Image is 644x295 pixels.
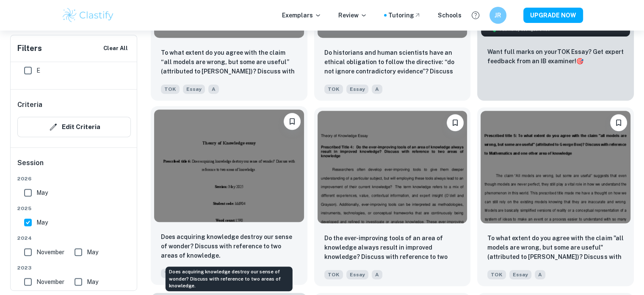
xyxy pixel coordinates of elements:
span: May [87,277,98,287]
span: 2026 [17,175,131,183]
h6: JR [493,11,503,20]
img: Clastify logo [61,7,115,24]
p: Want full marks on your TOK Essay ? Get expert feedback from an IB examiner! [487,47,624,66]
p: To what extent do you agree with the claim "all models are wrong, but some are useful" (attribute... [487,233,624,262]
h6: Criteria [17,100,42,110]
button: Bookmark [447,114,464,131]
p: Exemplars [282,11,321,20]
img: TOK Essay example thumbnail: To what extent do you agree with the cla [481,111,630,223]
h6: Session [17,158,131,175]
button: Clear All [101,42,130,55]
span: 🎯 [576,58,583,65]
span: A [372,270,382,279]
span: May [87,247,98,257]
span: May [36,218,48,227]
span: A [535,270,545,279]
p: Does acquiring knowledge destroy our sense of wonder? Discuss with reference to two areas of know... [161,232,297,260]
span: A [208,84,219,94]
span: TOK [487,270,506,279]
a: Tutoring [388,11,421,20]
span: 2023 [17,264,131,272]
img: TOK Essay example thumbnail: Does acquiring knowledge destroy our sen [154,110,304,222]
span: TOK [324,270,343,279]
a: Schools [438,11,462,20]
span: Essay [346,270,368,279]
button: Bookmark [610,114,627,131]
a: BookmarkTo what extent do you agree with the claim "all models are wrong, but some are useful" (a... [477,107,634,286]
div: Does acquiring knowledge destroy our sense of wonder? Discuss with reference to two areas of know... [166,267,293,291]
span: Essay [346,84,368,94]
span: E [36,66,40,75]
button: Edit Criteria [17,117,131,137]
span: May [36,188,48,197]
img: TOK Essay example thumbnail: Do the ever-improving tools of an area [318,111,467,223]
h6: Filters [17,42,42,54]
span: Essay [183,84,205,94]
button: Help and Feedback [468,8,483,22]
p: To what extent do you agree with the claim “all models are wrong, but some are useful” (attribute... [161,48,297,77]
p: Do historians and human scientists have an ethical obligation to follow the directive: “do not ig... [324,48,461,77]
a: BookmarkDoes acquiring knowledge destroy our sense of wonder? Discuss with reference to two areas... [151,107,307,286]
span: Essay [509,270,531,279]
a: Bookmark Do the ever-improving tools of an area of knowledge always result in improved knowledge?... [314,107,471,286]
button: JR [489,7,506,24]
span: A [372,84,382,94]
span: TOK [324,84,343,94]
span: November [36,247,64,257]
p: Review [338,11,367,20]
span: 2024 [17,234,131,242]
button: UPGRADE NOW [523,8,583,23]
button: Bookmark [284,113,301,130]
span: November [36,277,64,287]
span: TOK [161,84,180,94]
span: TOK [161,269,180,278]
span: 2025 [17,205,131,212]
p: Do the ever-improving tools of an area of knowledge always result in improved knowledge? Discuss ... [324,233,461,262]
